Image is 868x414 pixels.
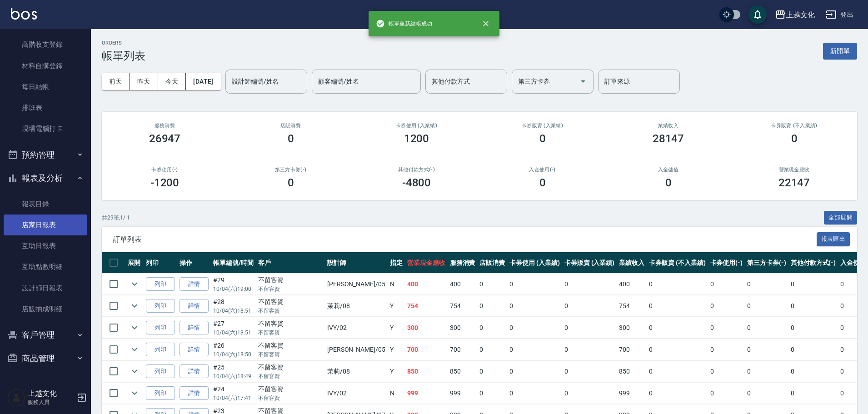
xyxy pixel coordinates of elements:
h5: 上越文化 [28,389,74,398]
td: 茉莉 /08 [325,361,388,382]
p: 10/04 (六) 18:51 [213,307,254,315]
td: Y [388,295,405,317]
td: 400 [405,274,448,295]
td: #25 [211,361,256,382]
button: 上越文化 [771,5,818,24]
p: 共 29 筆, 1 / 1 [102,214,130,222]
td: 999 [405,383,448,404]
th: 卡券販賣 (不入業績) [647,252,708,274]
a: 詳情 [180,364,209,379]
td: 0 [647,339,708,360]
td: 754 [617,295,647,317]
th: 第三方卡券(-) [745,252,788,274]
td: 0 [647,295,708,317]
p: 不留客資 [258,307,323,315]
td: 850 [448,361,478,382]
button: close [476,14,496,34]
p: 10/04 (六) 17:41 [213,394,254,402]
button: expand row [128,386,141,400]
th: 服務消費 [448,252,478,274]
td: 700 [448,339,478,360]
td: 400 [448,274,478,295]
button: 報表及分析 [4,166,87,190]
button: 列印 [146,386,175,400]
td: 0 [477,317,507,339]
p: 不留客資 [258,285,323,293]
h2: 卡券販賣 (入業績) [490,123,594,129]
td: 0 [507,317,562,339]
th: 卡券使用 (入業績) [507,252,562,274]
a: 詳情 [180,321,209,335]
h3: -4800 [402,176,431,189]
td: 0 [708,295,745,317]
td: 0 [562,361,617,382]
button: 昨天 [130,73,158,90]
button: 商品管理 [4,347,87,370]
td: 0 [745,339,788,360]
td: Y [388,361,405,382]
a: 詳情 [180,343,209,357]
button: save [748,5,767,24]
td: 0 [507,295,562,317]
h3: 0 [791,132,798,145]
th: 業績收入 [617,252,647,274]
h3: -1200 [150,176,180,189]
td: 0 [562,295,617,317]
th: 卡券使用(-) [708,252,745,274]
td: [PERSON_NAME] /05 [325,339,388,360]
h3: 0 [665,176,672,189]
h2: 卡券販賣 (不入業績) [742,123,846,129]
td: 754 [405,295,448,317]
h3: 0 [539,132,546,145]
td: 0 [562,339,617,360]
td: #24 [211,383,256,404]
td: 0 [788,361,838,382]
h3: 1200 [404,132,429,145]
td: 0 [788,274,838,295]
td: 0 [745,361,788,382]
h2: 卡券使用 (入業績) [364,123,469,129]
p: 不留客資 [258,350,323,359]
button: 列印 [146,343,175,357]
h3: 28147 [653,132,684,145]
button: 報表匯出 [817,232,850,246]
td: 754 [448,295,478,317]
button: expand row [128,321,141,334]
div: 不留客資 [258,275,323,285]
th: 帳單編號/時間 [211,252,256,274]
button: 列印 [146,299,175,313]
h2: 其他付款方式(-) [364,167,469,173]
button: 新開單 [823,43,857,60]
img: Logo [11,8,37,20]
td: 0 [477,274,507,295]
td: 0 [562,383,617,404]
button: 列印 [146,364,175,379]
a: 詳情 [180,277,209,291]
p: 不留客資 [258,372,323,380]
button: 今天 [158,73,186,90]
a: 排班表 [4,97,87,118]
a: 互助日報表 [4,235,87,256]
td: 0 [507,339,562,360]
th: 卡券販賣 (入業績) [562,252,617,274]
div: 不留客資 [258,319,323,329]
td: 700 [405,339,448,360]
td: 茉莉 /08 [325,295,388,317]
th: 操作 [177,252,211,274]
td: 0 [647,361,708,382]
button: expand row [128,277,141,291]
p: 10/04 (六) 18:50 [213,350,254,359]
button: 列印 [146,321,175,335]
td: 0 [788,317,838,339]
a: 設計師日報表 [4,278,87,299]
button: expand row [128,299,141,313]
button: 前天 [102,73,130,90]
td: 0 [477,295,507,317]
th: 設計師 [325,252,388,274]
td: 0 [788,383,838,404]
td: 0 [708,383,745,404]
h2: 卡券使用(-) [113,167,217,173]
a: 報表匯出 [817,234,850,243]
td: N [388,383,405,404]
td: 0 [745,317,788,339]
